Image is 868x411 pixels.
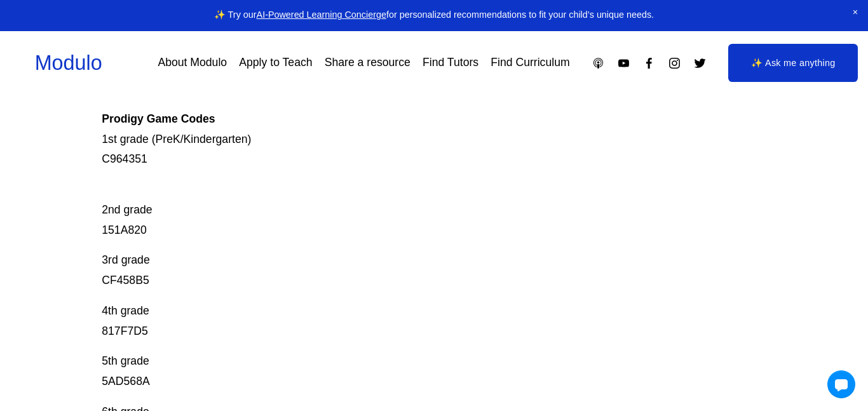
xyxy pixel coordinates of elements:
[728,44,858,82] a: ✨ Ask me anything
[158,52,227,74] a: About Modulo
[693,57,707,70] a: Twitter
[592,57,605,70] a: Apple Podcasts
[35,51,102,74] a: Modulo
[102,112,215,125] strong: Prodigy Game Codes
[257,10,386,20] a: AI-Powered Learning Concierge
[325,52,410,74] a: Share a resource
[642,57,656,70] a: Facebook
[491,52,569,74] a: Find Curriculum
[617,57,630,70] a: YouTube
[102,180,699,240] p: 2nd grade 151A820
[239,52,312,74] a: Apply to Teach
[102,351,699,392] p: 5th grade 5AD568A
[668,57,681,70] a: Instagram
[102,301,699,342] p: 4th grade 817F7D5
[102,250,699,291] p: 3rd grade CF458B5
[423,52,478,74] a: Find Tutors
